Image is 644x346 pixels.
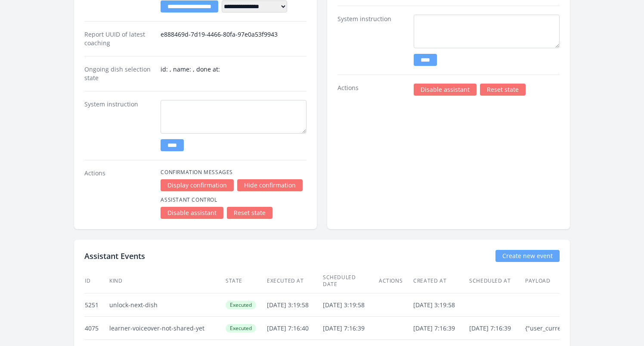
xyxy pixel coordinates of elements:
a: Disable assistant [161,207,223,219]
td: [DATE] 7:16:39 [469,317,525,340]
dt: System instruction [84,100,154,151]
th: Scheduled at [469,269,525,293]
dd: id: , name: , done at: [161,65,307,82]
dt: Report UUID of latest coaching [84,30,154,47]
a: Reset state [480,84,526,96]
th: State [225,269,266,293]
a: Create new event [495,250,560,262]
h4: Assistant Control [161,196,307,203]
th: Actions [378,269,413,293]
td: [DATE] 7:16:39 [322,317,378,340]
td: [DATE] 3:19:58 [413,293,469,317]
th: Scheduled date [322,269,378,293]
td: [DATE] 3:19:58 [322,293,378,317]
th: Created at [413,269,469,293]
td: 5251 [84,293,109,317]
span: Executed [226,324,256,333]
td: [DATE] 7:16:39 [413,317,469,340]
td: [DATE] 3:19:58 [266,293,322,317]
th: Executed at [266,269,322,293]
dt: Actions [84,169,154,219]
dt: System instruction [337,15,407,66]
th: ID [84,269,109,293]
th: Kind [109,269,225,293]
dt: Ongoing dish selection state [84,65,154,82]
a: Display confirmation [161,179,234,191]
span: Executed [226,301,256,309]
dd: e888469d-7d19-4466-80fa-97e0a53f9943 [161,30,307,47]
h2: Assistant Events [84,250,145,262]
td: unlock-next-dish [109,293,225,317]
a: Hide confirmation [237,179,303,191]
td: learner-voiceover-not-shared-yet [109,317,225,340]
dt: Actions [337,84,407,96]
td: [DATE] 7:16:40 [266,317,322,340]
h4: Confirmation Messages [161,169,307,176]
a: Reset state [227,207,272,219]
td: 4075 [84,317,109,340]
a: Disable assistant [414,84,477,96]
